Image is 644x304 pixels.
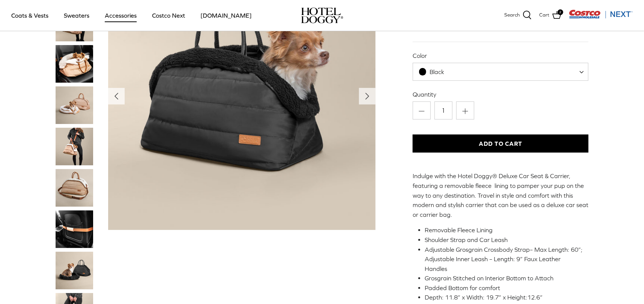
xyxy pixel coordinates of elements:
img: small dog in a tan dog carrier on a black seat in the car [56,45,93,83]
img: hoteldoggycom [301,8,343,23]
span: Search [504,11,520,19]
li: Adjustable Grosgrain Crossbody Strap– Max Length: 60”; Adjustable Inner Leash – Length: 9” Faux L... [425,245,583,274]
span: Black [430,68,445,75]
li: Grosgrain Stitched on Interior Bottom to Attach [425,274,583,283]
a: Thumbnail Link [56,169,93,207]
input: Quantity [434,101,452,119]
a: Search [504,11,532,20]
img: Costco Next [569,9,633,19]
a: Cart 2 [539,11,561,20]
li: Removable Fleece Lining [425,225,583,235]
button: Add to Cart [413,135,589,153]
a: Sweaters [57,3,96,28]
a: Thumbnail Link [56,210,93,248]
a: hoteldoggy.com hoteldoggycom [301,8,343,23]
a: Costco Next [145,3,192,28]
label: Quantity [413,90,589,98]
a: Coats & Vests [5,3,55,28]
span: Cart [539,11,549,19]
a: Thumbnail Link [56,252,93,289]
li: Padded Bottom for comfort [425,283,583,293]
label: Color [413,51,589,60]
a: Visit Costco Next [569,14,633,20]
li: Shoulder Strap and Car Leash [425,235,583,245]
span: Black [413,63,589,81]
a: Thumbnail Link [56,45,93,83]
a: Thumbnail Link [56,128,93,165]
li: Depth: 11.8” x Width: 19.7” x Height:12.6” [425,293,583,302]
a: Accessories [98,3,143,28]
button: Previous [108,88,125,104]
p: Indulge with the Hotel Doggy® Deluxe Car Seat & Carrier, featuring a removable fleece lining to p... [413,171,589,219]
a: Thumbnail Link [56,86,93,124]
span: Black [413,68,460,76]
a: [DOMAIN_NAME] [194,3,258,28]
button: Next [359,88,376,104]
span: 2 [558,9,563,15]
